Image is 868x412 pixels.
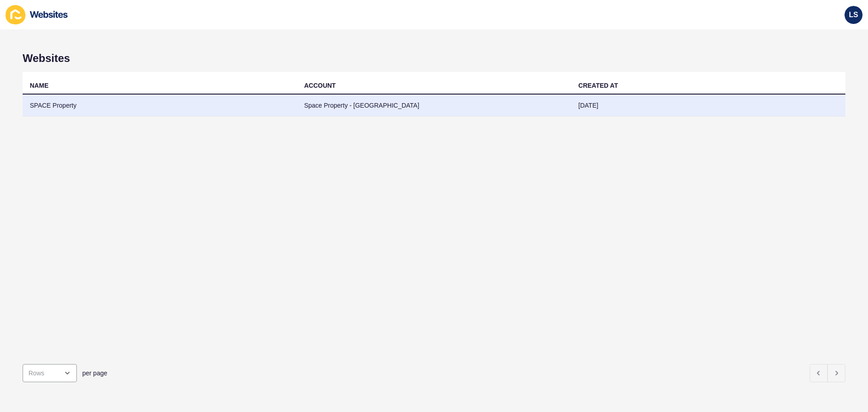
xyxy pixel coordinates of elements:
[82,369,107,378] span: per page
[30,81,48,90] div: NAME
[571,95,845,117] td: [DATE]
[304,81,336,90] div: ACCOUNT
[849,10,858,19] span: LS
[23,52,845,65] h1: Websites
[23,364,77,382] div: open menu
[297,95,571,117] td: Space Property - [GEOGRAPHIC_DATA]
[578,81,618,90] div: CREATED AT
[23,95,297,117] td: SPACE Property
